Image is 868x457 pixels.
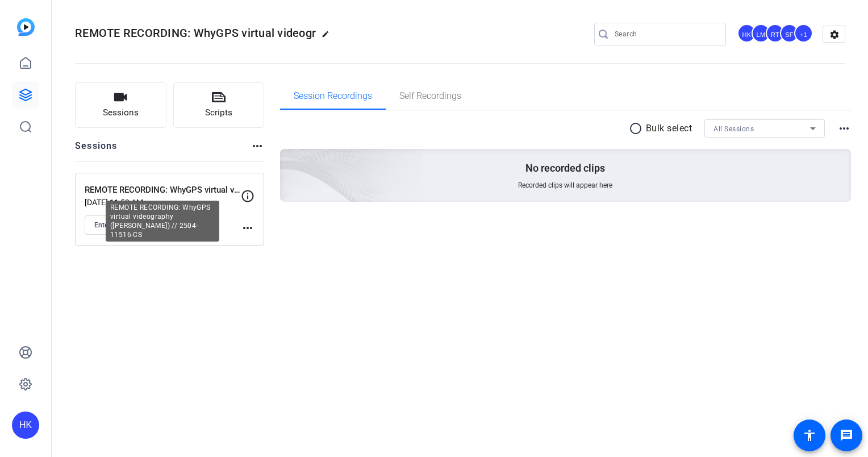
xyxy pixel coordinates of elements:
ngx-avatar: Rob Thomas [766,24,786,44]
span: Scripts [205,106,232,119]
div: RT [766,24,784,43]
img: blue-gradient.svg [17,18,35,36]
div: LM [752,24,770,43]
img: embarkstudio-empty-session.png [153,36,424,283]
span: REMOTE RECORDING: WhyGPS virtual videogr [75,26,316,40]
p: Bulk select [646,122,692,135]
button: Enter Session [85,215,145,235]
mat-icon: settings [823,26,846,43]
span: Recorded clips will appear here [518,181,612,190]
mat-icon: more_horiz [251,139,264,153]
div: HK [12,412,39,439]
mat-icon: edit [322,30,335,44]
span: Session Recordings [294,92,372,101]
mat-icon: radio_button_unchecked [629,122,646,135]
p: REMOTE RECORDING: WhyGPS virtual videography ([PERSON_NAME]) // 2504-11516-CS [85,184,241,197]
mat-icon: message [840,429,853,442]
div: SF [780,24,799,43]
h2: Sessions [75,139,118,161]
p: No recorded clips [525,161,605,175]
ngx-avatar: Lalo Moreno [752,24,771,44]
mat-icon: accessibility [803,429,816,442]
p: [DATE] 11:52 AM [85,198,241,207]
button: Scripts [173,82,265,128]
ngx-avatar: Hakim Kabbaj [737,24,757,44]
span: Sessions [103,106,139,119]
mat-icon: more_horiz [241,221,254,235]
div: HK [737,24,756,43]
mat-icon: more_horiz [837,122,851,135]
ngx-avatar: Shannon Feiszli [780,24,800,44]
span: Enter Session [94,221,136,230]
button: Sessions [75,82,166,128]
span: All Sessions [713,125,754,133]
div: +1 [794,24,813,43]
input: Search [615,27,717,41]
span: Self Recordings [399,92,461,101]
